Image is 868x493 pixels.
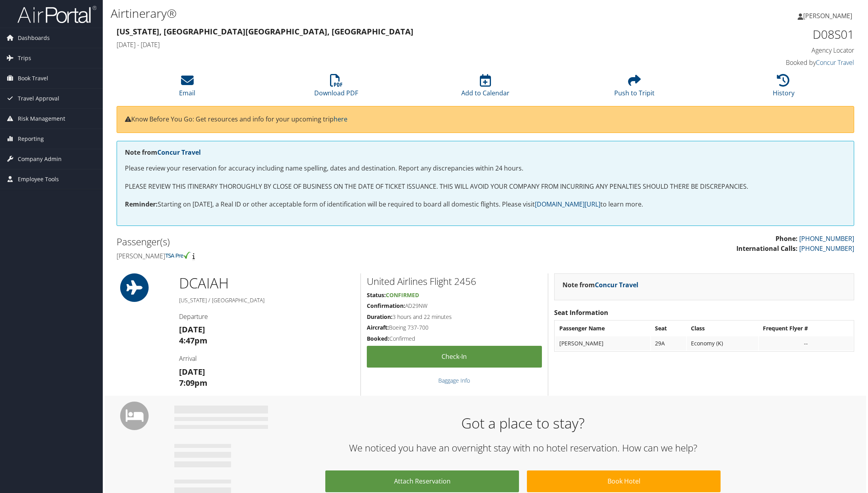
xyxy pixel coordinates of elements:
strong: Note from [562,281,638,289]
strong: 4:47pm [179,335,208,346]
strong: Reminder: [125,200,158,209]
td: 29A [651,336,686,351]
span: Travel Approval [18,89,59,108]
h4: [DATE] - [DATE] [117,40,667,49]
strong: Aircraft: [367,324,389,331]
th: Frequent Flyer # [759,321,853,336]
a: Baggage Info [438,377,470,384]
p: Know Before You Go: Get resources and info for your upcoming trip [125,114,846,125]
strong: Seat Information [554,308,608,317]
a: Email [179,78,195,97]
span: Confirmed [386,291,419,299]
strong: Phone: [776,234,798,243]
img: airportal-logo.png [17,5,96,24]
a: Concur Travel [816,58,854,67]
a: Attach Reservation [325,470,519,492]
h4: Booked by [679,58,854,67]
strong: Note from [125,148,201,157]
p: Please review your reservation for accuracy including name spelling, dates and destination. Repor... [125,163,846,174]
h5: [US_STATE] / [GEOGRAPHIC_DATA] [179,296,355,304]
strong: [US_STATE], [GEOGRAPHIC_DATA] [GEOGRAPHIC_DATA], [GEOGRAPHIC_DATA] [117,26,413,37]
h4: [PERSON_NAME] [117,252,479,260]
h5: AD29NW [367,302,542,310]
th: Passenger Name [555,321,650,336]
a: Concur Travel [595,281,638,289]
h4: Departure [179,312,355,321]
td: [PERSON_NAME] [555,336,650,351]
a: [DOMAIN_NAME][URL] [535,200,600,209]
a: [PERSON_NAME] [798,4,860,28]
h5: Confirmed [367,335,542,343]
strong: Duration: [367,313,392,320]
h2: Passenger(s) [117,235,479,248]
strong: Status: [367,291,386,299]
strong: International Calls: [736,244,798,253]
a: [PHONE_NUMBER] [799,244,854,253]
th: Seat [651,321,686,336]
p: Starting on [DATE], a Real ID or other acceptable form of identification will be required to boar... [125,199,846,210]
h5: 3 hours and 22 minutes [367,313,542,321]
h1: Airtinerary® [111,5,610,22]
h2: We noticed you have an overnight stay with no hotel reservation. How can we help? [180,441,866,455]
span: [PERSON_NAME] [803,11,852,20]
h1: Got a place to stay? [180,413,866,433]
a: Download PDF [314,78,358,97]
p: PLEASE REVIEW THIS ITINERARY THOROUGHLY BY CLOSE OF BUSINESS ON THE DATE OF TICKET ISSUANCE. THIS... [125,182,846,192]
h2: United Airlines Flight 2456 [367,275,542,288]
strong: Booked: [367,335,389,342]
span: Employee Tools [18,169,59,189]
a: Push to Tripit [614,78,655,97]
span: Trips [18,48,31,68]
h1: D08S01 [679,26,854,43]
a: here [334,115,347,123]
img: tsa-precheck.png [165,252,191,259]
strong: Confirmation: [367,302,405,309]
a: [PHONE_NUMBER] [799,234,854,243]
span: Book Travel [18,68,48,88]
th: Class [687,321,758,336]
h4: Arrival [179,354,355,363]
h5: Boeing 737-700 [367,324,542,332]
h4: Agency Locator [679,46,854,55]
a: Concur Travel [157,148,201,157]
td: Economy (K) [687,336,758,351]
span: Company Admin [18,149,62,169]
strong: [DATE] [179,324,205,335]
a: Check-in [367,346,542,368]
a: History [773,78,794,97]
span: Risk Management [18,109,65,129]
a: Add to Calendar [461,78,509,97]
span: Dashboards [18,28,50,48]
div: -- [763,340,849,347]
strong: [DATE] [179,366,205,377]
span: Reporting [18,129,44,149]
a: Book Hotel [527,470,721,492]
strong: 7:09pm [179,377,208,388]
h1: DCA IAH [179,273,355,293]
